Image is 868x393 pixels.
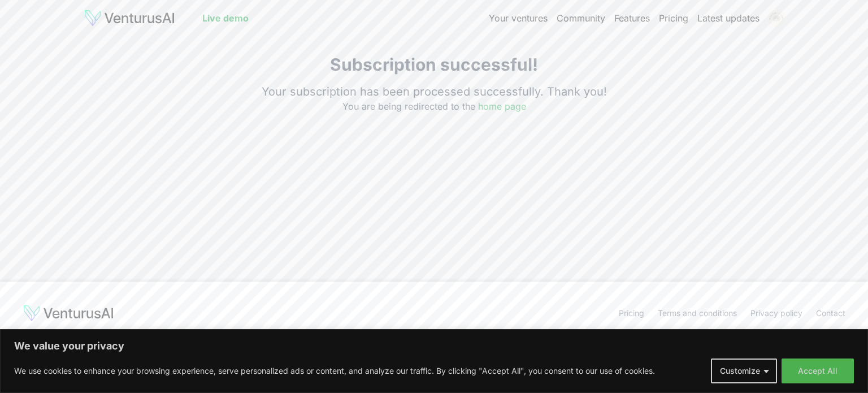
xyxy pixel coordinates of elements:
[478,101,526,112] a: home page
[557,11,605,25] a: Community
[23,304,114,322] img: logo
[202,11,249,25] a: Live demo
[711,359,777,383] button: Customize
[84,9,175,27] img: logo
[342,101,526,112] span: You are being redirected to the
[658,308,737,318] a: Terms and conditions
[619,308,644,318] a: Pricing
[750,308,802,318] a: Privacy policy
[614,11,650,25] a: Features
[14,364,655,378] p: We use cookies to enhance your browsing experience, serve personalized ads or content, and analyz...
[14,339,854,353] p: We value your privacy
[489,11,548,25] a: Your ventures
[262,84,607,100] p: Your subscription has been processed successfully. Thank you!
[697,11,759,25] a: Latest updates
[262,54,607,75] h1: Subscription successful!
[816,308,845,318] a: Contact
[767,9,785,27] img: ACg8ocKfv_Z1kJ9NaNUBqUeXTJkHUu6ZUN6eLh1q3F-GHN-PE4hPZPw=s96-c
[659,11,688,25] a: Pricing
[782,359,854,383] button: Accept All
